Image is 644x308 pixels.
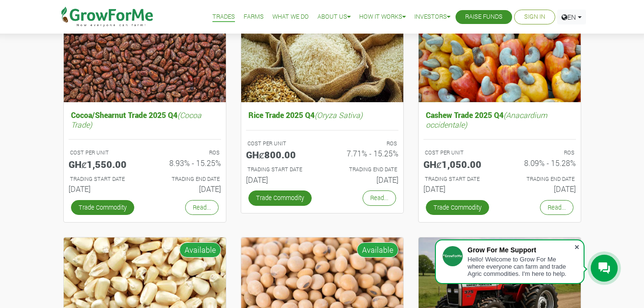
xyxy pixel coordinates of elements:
h6: [DATE] [329,175,398,184]
a: Read... [363,190,396,205]
span: Available [179,242,221,258]
h5: Cocoa/Shearnut Trade 2025 Q4 [69,108,221,131]
h5: Cashew Trade 2025 Q4 [423,108,576,131]
a: Farms [244,12,264,22]
i: (Cocoa Trade) [71,110,201,129]
h5: GHȼ1,550.00 [69,158,138,170]
h6: [DATE] [152,184,221,193]
a: Trade Commodity [248,190,312,205]
p: ROS [153,149,220,157]
p: COST PER UNIT [70,149,136,157]
h6: 8.93% - 15.25% [152,158,221,167]
p: Estimated Trading Start Date [70,175,136,183]
a: Raise Funds [465,12,503,22]
h5: GHȼ800.00 [246,149,315,160]
a: What We Do [272,12,309,22]
div: Grow For Me Support [468,246,574,254]
a: Rice Trade 2025 Q4(Oryza Sativa) COST PER UNIT GHȼ800.00 ROS 7.71% - 15.25% TRADING START DATE [D... [246,108,398,188]
h6: 7.71% - 15.25% [329,149,398,158]
p: COST PER UNIT [247,140,314,148]
h5: GHȼ1,050.00 [423,158,492,170]
a: Read... [185,200,219,215]
a: Trade Commodity [426,200,489,215]
a: Trade Commodity [71,200,134,215]
p: Estimated Trading Start Date [247,166,314,174]
a: Cocoa/Shearnut Trade 2025 Q4(Cocoa Trade) COST PER UNIT GHȼ1,550.00 ROS 8.93% - 15.25% TRADING ST... [69,108,221,197]
h6: [DATE] [69,184,138,193]
a: About Us [317,12,351,22]
p: Estimated Trading End Date [508,175,574,183]
i: (Oryza Sativa) [315,110,363,120]
i: (Anacardium occidentale) [426,110,547,129]
h5: Rice Trade 2025 Q4 [246,108,398,122]
div: Hello! Welcome to Grow For Me where everyone can farm and trade Agric commodities. I'm here to help. [468,256,574,277]
p: ROS [508,149,574,157]
p: Estimated Trading Start Date [425,175,491,183]
h6: [DATE] [507,184,576,193]
p: Estimated Trading End Date [153,175,220,183]
a: Sign In [524,12,545,22]
p: Estimated Trading End Date [331,166,397,174]
a: Cashew Trade 2025 Q4(Anacardium occidentale) COST PER UNIT GHȼ1,050.00 ROS 8.09% - 15.28% TRADING... [423,108,576,197]
h6: 8.09% - 15.28% [507,158,576,167]
p: COST PER UNIT [425,149,491,157]
a: EN [557,10,586,24]
a: Read... [540,200,574,215]
span: Available [357,242,398,258]
a: Trades [212,12,235,22]
p: ROS [331,140,397,148]
a: Investors [414,12,450,22]
a: How it Works [359,12,406,22]
h6: [DATE] [423,184,492,193]
h6: [DATE] [246,175,315,184]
